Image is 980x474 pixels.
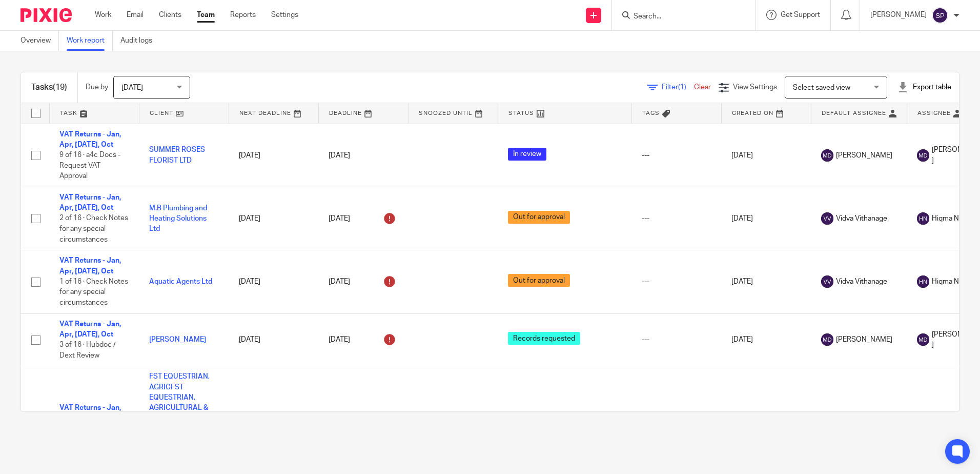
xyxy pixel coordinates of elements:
[229,313,318,366] td: [DATE]
[662,84,694,91] span: Filter
[781,11,820,18] span: Get Support
[149,278,212,285] a: Aquatic Agents Ltd
[95,10,111,20] a: Work
[230,10,256,20] a: Reports
[120,31,160,51] a: Audit logs
[149,146,205,164] a: SUMMER ROSES FLORIST LTD
[86,82,108,92] p: Due by
[229,124,318,187] td: [DATE]
[721,187,811,250] td: [DATE]
[836,276,887,287] span: Vidva Vithanage
[197,10,215,20] a: Team
[159,10,181,20] a: Clients
[721,313,811,366] td: [DATE]
[836,150,892,161] span: [PERSON_NAME]
[53,83,67,91] span: (19)
[329,331,398,348] div: [DATE]
[836,213,887,224] span: Vidva Vithanage
[149,205,207,233] a: M.B Plumbing and Heating Solutions Ltd
[59,341,116,359] span: 3 of 16 · Hubdoc / Dext Review
[917,275,929,288] img: svg%3E
[793,84,850,91] span: Select saved view
[642,276,711,287] div: ---
[329,210,398,227] div: [DATE]
[642,110,660,116] span: Tags
[508,332,580,345] span: Records requested
[721,124,811,187] td: [DATE]
[932,213,975,224] span: Hiqma Noorul
[149,373,210,474] a: FST EQUESTRIAN, AGRICFST EQUESTRIAN, AGRICULTURAL & ESTATE MANAGEMENT LIMITEDLTURAL & ESTATE MANA...
[59,131,121,148] a: VAT Returns - Jan, Apr, [DATE], Oct
[632,12,725,22] input: Search
[721,250,811,313] td: [DATE]
[59,151,120,180] span: 9 of 16 · a4c Docs - Request VAT Approval
[821,275,833,288] img: svg%3E
[329,150,398,161] div: [DATE]
[31,82,67,93] h1: Tasks
[642,150,711,161] div: ---
[917,333,929,346] img: svg%3E
[836,334,892,345] span: [PERSON_NAME]
[229,250,318,313] td: [DATE]
[21,8,72,22] img: Pixie
[678,84,686,91] span: (1)
[917,212,929,225] img: svg%3E
[127,10,144,20] a: Email
[642,334,711,345] div: ---
[59,321,121,338] a: VAT Returns - Jan, Apr, [DATE], Oct
[149,336,206,343] a: [PERSON_NAME]
[59,194,121,211] a: VAT Returns - Jan, Apr, [DATE], Oct
[21,31,59,51] a: Overview
[229,187,318,250] td: [DATE]
[508,211,570,224] span: Out for approval
[897,82,951,92] div: Export table
[870,10,927,20] p: [PERSON_NAME]
[821,333,833,346] img: svg%3E
[59,278,128,306] span: 1 of 16 · Check Notes for any special circumstances
[733,84,777,91] span: View Settings
[821,212,833,225] img: svg%3E
[917,149,929,162] img: svg%3E
[59,404,121,422] a: VAT Returns - Jan, Apr, [DATE], Oct
[59,215,128,243] span: 2 of 16 · Check Notes for any special circumstances
[508,148,546,161] span: In review
[59,257,121,274] a: VAT Returns - Jan, Apr, [DATE], Oct
[271,10,298,20] a: Settings
[821,149,833,162] img: svg%3E
[67,31,113,51] a: Work report
[932,276,975,287] span: Hiqma Noorul
[121,84,143,91] span: [DATE]
[694,84,711,91] a: Clear
[508,274,570,287] span: Out for approval
[329,273,398,290] div: [DATE]
[932,7,948,24] img: svg%3E
[642,213,711,224] div: ---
